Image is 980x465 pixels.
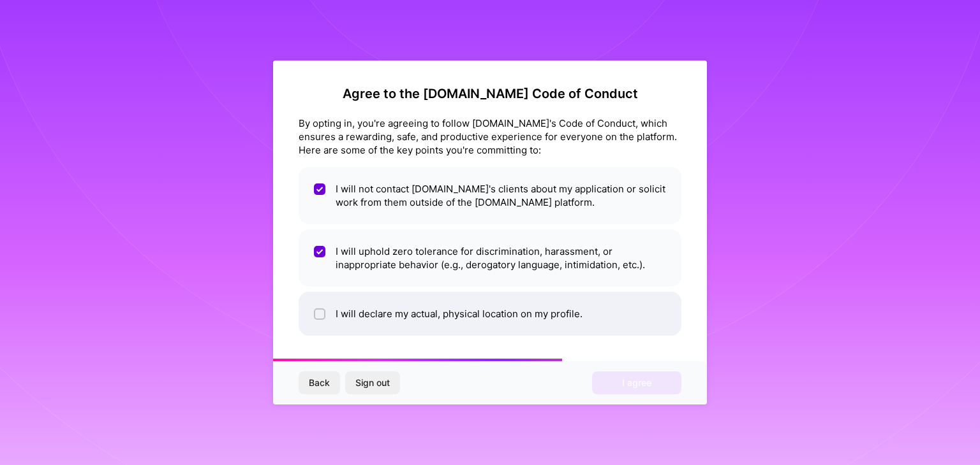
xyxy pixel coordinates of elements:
[299,167,681,224] li: I will not contact [DOMAIN_NAME]'s clients about my application or solicit work from them outside...
[299,229,681,287] li: I will uphold zero tolerance for discrimination, harassment, or inappropriate behavior (e.g., der...
[309,376,330,389] span: Back
[299,86,681,101] h2: Agree to the [DOMAIN_NAME] Code of Conduct
[345,371,400,394] button: Sign out
[299,292,681,336] li: I will declare my actual, physical location on my profile.
[355,376,390,389] span: Sign out
[299,371,340,394] button: Back
[299,117,681,157] div: By opting in, you're agreeing to follow [DOMAIN_NAME]'s Code of Conduct, which ensures a rewardin...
